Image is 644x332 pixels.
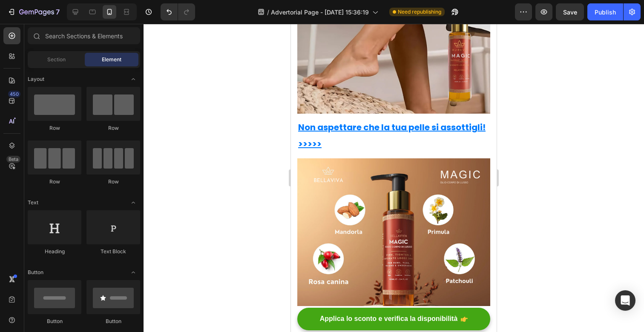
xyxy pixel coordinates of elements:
[56,7,60,17] p: 7
[556,3,584,20] button: Save
[28,75,44,83] span: Layout
[3,3,63,20] button: 7
[6,284,199,306] a: Applica lo sconto e verifica la disponibilità
[28,178,81,186] div: Row
[271,8,369,17] span: Advertorial Page - [DATE] 15:36:19
[86,124,140,132] div: Row
[28,199,38,206] span: Text
[28,318,81,325] div: Button
[587,3,623,20] button: Publish
[86,178,140,186] div: Row
[86,248,140,255] div: Text Block
[615,290,635,311] div: Open Intercom Messenger
[126,196,140,209] span: Toggle open
[161,3,195,20] div: Undo/Redo
[28,27,140,44] input: Search Sections & Elements
[28,248,81,255] div: Heading
[126,266,140,279] span: Toggle open
[6,135,199,327] img: image_demo.jpg
[8,91,20,97] div: 450
[595,8,616,17] div: Publish
[102,56,121,63] span: Element
[398,8,441,16] span: Need republishing
[28,269,43,276] span: Button
[29,291,167,298] strong: Applica lo sconto e verifica la disponibilità
[267,8,269,17] span: /
[47,56,66,63] span: Section
[86,318,140,325] div: Button
[28,124,81,132] div: Row
[291,24,497,332] iframe: Design area
[126,72,140,86] span: Toggle open
[6,156,20,163] div: Beta
[563,9,577,16] span: Save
